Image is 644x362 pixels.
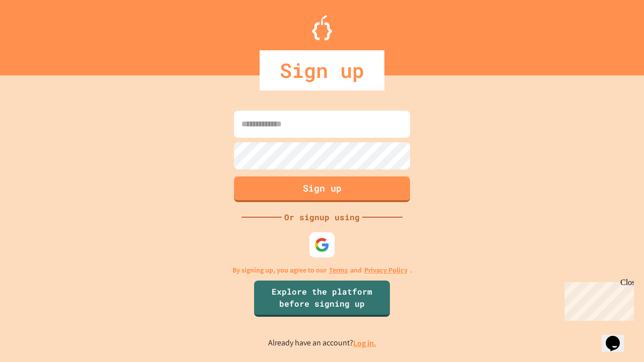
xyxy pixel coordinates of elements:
[329,265,348,276] a: Terms
[282,211,362,223] div: Or signup using
[4,4,69,64] div: Chat with us now!Close
[314,237,330,252] img: google-icon.svg
[364,265,408,276] a: Privacy Policy
[312,15,332,40] img: Logo.svg
[268,337,376,349] p: Already have an account?
[234,176,410,202] button: Sign up
[602,322,634,352] iframe: chat widget
[254,281,390,317] a: Explore the platform before signing up
[232,265,412,276] p: By signing up, you agree to our and .
[353,338,376,348] a: Log in.
[260,50,384,90] div: Sign up
[560,278,634,321] iframe: chat widget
